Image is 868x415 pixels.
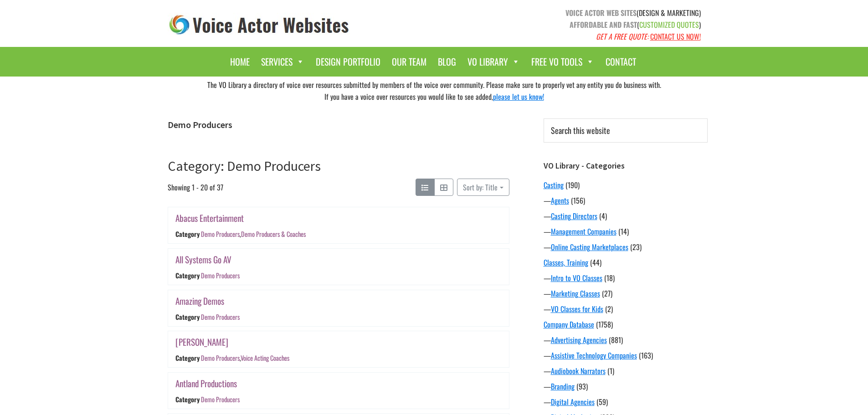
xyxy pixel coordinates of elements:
a: Demo Producers [200,312,239,322]
a: Home [226,51,254,72]
span: (2) [605,303,613,314]
a: Classes, Training [544,257,588,268]
div: — [544,303,708,314]
a: CONTACT US NOW! [650,31,701,42]
span: (1758) [596,319,613,330]
div: — [544,334,708,345]
span: (18) [604,272,615,283]
a: Assistive Technology Companies [551,350,637,361]
a: Audiobook Narrators [551,365,606,376]
a: Advertising Agencies [551,334,607,345]
a: Free VO Tools [527,51,599,72]
a: All Systems Go AV [175,253,231,266]
span: (1) [607,365,614,376]
span: (4) [599,210,607,221]
img: voice_actor_websites_logo [168,13,351,37]
div: , [200,353,289,363]
div: — [544,210,708,221]
div: — [544,288,708,299]
a: Online Casting Marketplaces [551,241,628,252]
div: Category [175,271,200,280]
a: Category: Demo Producers [168,157,321,174]
p: (DESIGN & MARKETING) ( ) [441,7,701,42]
a: Contact [601,51,641,72]
div: — [544,241,708,252]
h3: VO Library - Categories [544,161,708,171]
span: (59) [596,396,608,407]
strong: VOICE ACTOR WEB SITES [565,7,637,18]
a: Digital Agencies [551,396,595,407]
span: (14) [618,226,629,237]
a: Blog [433,51,461,72]
a: Marketing Classes [551,288,600,299]
span: (93) [576,381,588,392]
h1: Demo Producers [168,119,509,130]
strong: AFFORDABLE AND FAST [570,19,637,30]
div: Category [175,312,200,322]
div: — [544,195,708,206]
div: — [544,226,708,237]
span: Showing 1 - 20 of 37 [168,179,223,196]
span: (23) [630,241,642,252]
a: Demo Producers [200,271,239,280]
span: CUSTOMIZED QUOTES [639,19,699,30]
a: Amazing Demos [175,294,224,307]
div: Category [175,395,200,404]
span: (27) [602,288,612,299]
a: Company Database [544,319,594,330]
a: Demo Producers [200,230,239,239]
input: Search this website [544,118,708,143]
a: [PERSON_NAME] [175,335,228,348]
a: VO Classes for Kids [551,303,603,314]
div: The VO Library a directory of voice over resources submitted by members of the voice over communi... [161,77,708,105]
a: Intro to VO Classes [551,272,602,283]
a: Voice Acting Coaches [240,353,289,363]
div: — [544,272,708,283]
a: Services [257,51,309,72]
div: — [544,350,708,361]
div: — [544,365,708,376]
a: Demo Producers & Coaches [241,230,305,239]
a: Management Companies [551,226,616,237]
div: Category [175,230,200,239]
a: Agents [551,195,569,206]
a: Antland Productions [175,377,237,390]
a: Abacus Entertainment [175,211,244,225]
div: , [200,230,305,239]
a: Casting [544,179,564,190]
a: Casting Directors [551,210,597,221]
a: VO Library [463,51,524,72]
a: Branding [551,381,575,392]
a: please let us know! [493,91,544,102]
div: — [544,396,708,407]
a: Our Team [387,51,431,72]
span: (163) [639,350,653,361]
a: Demo Producers [200,353,239,363]
em: GET A FREE QUOTE: [596,31,648,42]
div: Category [175,353,200,363]
button: Sort by: Title [457,179,509,196]
span: (190) [565,179,580,190]
div: — [544,381,708,392]
span: (881) [609,334,623,345]
span: (44) [590,257,601,268]
a: Demo Producers [200,395,239,404]
span: (156) [571,195,585,206]
a: Design Portfolio [311,51,385,72]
